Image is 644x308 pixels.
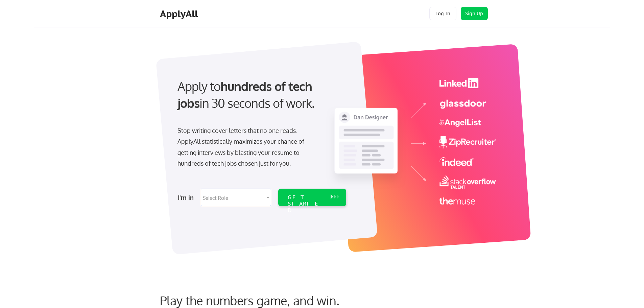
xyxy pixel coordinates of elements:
[160,8,200,20] div: ApplyAll
[429,7,456,20] button: Log In
[177,78,315,111] strong: hundreds of tech jobs
[177,125,316,169] div: Stop writing cover letters that no one reads. ApplyAll statistically maximizes your chance of get...
[160,293,369,308] div: Play the numbers game, and win.
[177,78,343,112] div: Apply to in 30 seconds of work.
[288,194,324,214] div: GET STARTED
[178,192,197,203] div: I'm in
[461,7,488,20] button: Sign Up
